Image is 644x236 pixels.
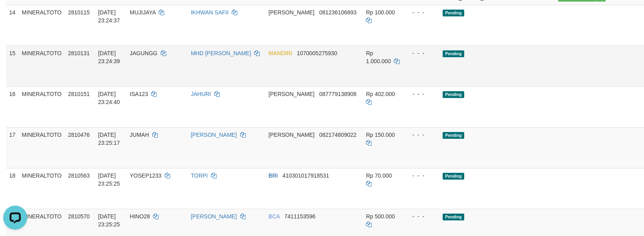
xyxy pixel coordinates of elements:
[98,172,120,187] span: [DATE] 23:25:25
[68,9,90,16] span: 2810115
[191,9,229,16] a: IKHWAN SAFII
[443,50,464,57] span: Pending
[191,91,211,97] a: JAHURI
[98,132,120,146] span: [DATE] 23:25:17
[6,127,19,168] td: 17
[268,213,280,220] span: BCA
[268,172,278,179] span: BRI
[130,9,156,16] span: MUJIJAYA
[366,172,392,179] span: Rp 70.000
[68,172,90,179] span: 2810563
[191,172,208,179] a: TORPI
[68,213,90,220] span: 2810570
[268,50,292,56] span: MANDIRI
[19,46,65,86] td: MINERALTOTO
[443,91,464,98] span: Pending
[68,132,90,138] span: 2810476
[268,91,314,97] span: [PERSON_NAME]
[366,50,391,64] span: Rp 1.000.000
[284,213,316,220] span: Copy 7411153596 to clipboard
[297,50,337,56] span: Copy 1070005275930 to clipboard
[68,50,90,56] span: 2810131
[191,50,251,56] a: MHD [PERSON_NAME]
[19,168,65,209] td: MINERALTOTO
[282,172,329,179] span: Copy 410301017918531 to clipboard
[6,5,19,46] td: 14
[68,91,90,97] span: 2810151
[443,132,464,139] span: Pending
[443,173,464,180] span: Pending
[191,132,237,138] a: [PERSON_NAME]
[406,212,436,220] div: - - -
[443,10,464,16] span: Pending
[6,86,19,127] td: 16
[366,213,395,220] span: Rp 500.000
[319,9,356,16] span: Copy 081236106893 to clipboard
[6,168,19,209] td: 18
[366,91,395,97] span: Rp 402.000
[98,91,120,105] span: [DATE] 23:24:40
[191,213,237,220] a: [PERSON_NAME]
[406,49,436,57] div: - - -
[406,131,436,139] div: - - -
[443,214,464,220] span: Pending
[406,8,436,16] div: - - -
[130,132,149,138] span: JUMAH
[19,5,65,46] td: MINERALTOTO
[130,50,157,56] span: JAGUNGG
[6,46,19,86] td: 15
[366,132,395,138] span: Rp 150.000
[98,213,120,228] span: [DATE] 23:25:25
[366,9,395,16] span: Rp 100.000
[406,90,436,98] div: - - -
[130,213,150,220] span: HINO28
[268,132,314,138] span: [PERSON_NAME]
[19,86,65,127] td: MINERALTOTO
[406,172,436,180] div: - - -
[319,91,356,97] span: Copy 087779138908 to clipboard
[268,9,314,16] span: [PERSON_NAME]
[3,3,27,27] button: Open LiveChat chat widget
[98,50,120,64] span: [DATE] 23:24:39
[130,172,161,179] span: YOSEP1233
[19,127,65,168] td: MINERALTOTO
[130,91,148,97] span: ISA123
[98,9,120,24] span: [DATE] 23:24:37
[319,132,356,138] span: Copy 082174809022 to clipboard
